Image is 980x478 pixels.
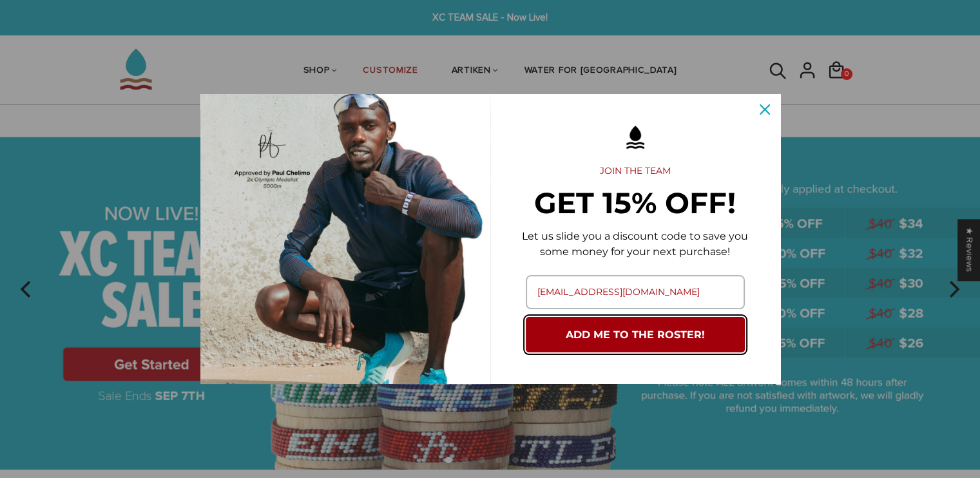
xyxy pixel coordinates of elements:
p: Let us slide you a discount code to save you some money for your next purchase! [511,229,760,260]
svg: close icon [760,104,770,115]
h2: JOIN THE TEAM [511,166,760,177]
strong: GET 15% OFF! [534,185,736,220]
input: Email field [526,275,745,309]
button: Close [749,94,780,125]
button: ADD ME TO THE ROSTER! [526,317,745,352]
